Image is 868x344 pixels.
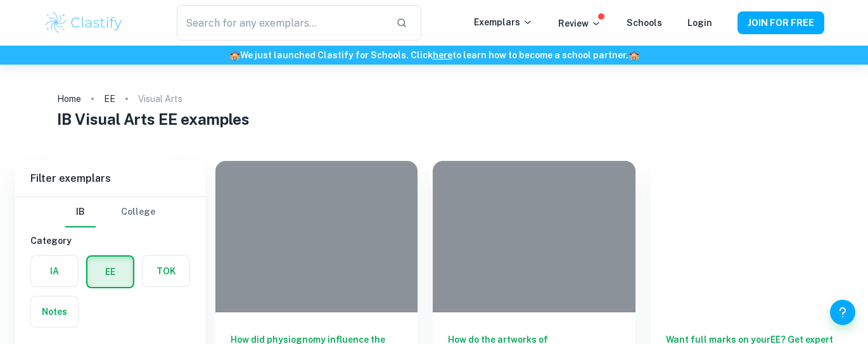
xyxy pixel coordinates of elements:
[627,18,662,28] a: Schools
[44,10,124,35] img: Clastify logo
[57,90,81,108] a: Home
[177,5,386,41] input: Search for any exemplars...
[57,108,811,131] h1: IB Visual Arts EE examples
[30,234,190,248] h6: Category
[143,256,189,286] button: TOK
[629,50,639,60] span: 🏫
[15,161,205,196] h6: Filter exemplars
[474,15,533,29] p: Exemplars
[558,16,601,30] p: Review
[121,197,155,227] button: College
[87,257,133,287] button: EE
[65,197,155,227] div: Filter type choice
[138,92,182,106] p: Visual Arts
[830,300,855,325] button: Help and Feedback
[31,296,78,327] button: Notes
[104,90,115,108] a: EE
[3,48,865,62] h6: We just launched Clastify for Schools. Click to learn how to become a school partner.
[65,197,96,227] button: IB
[229,50,240,60] span: 🏫
[31,256,78,286] button: IA
[433,50,452,60] a: here
[737,11,824,34] button: JOIN FOR FREE
[687,18,712,28] a: Login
